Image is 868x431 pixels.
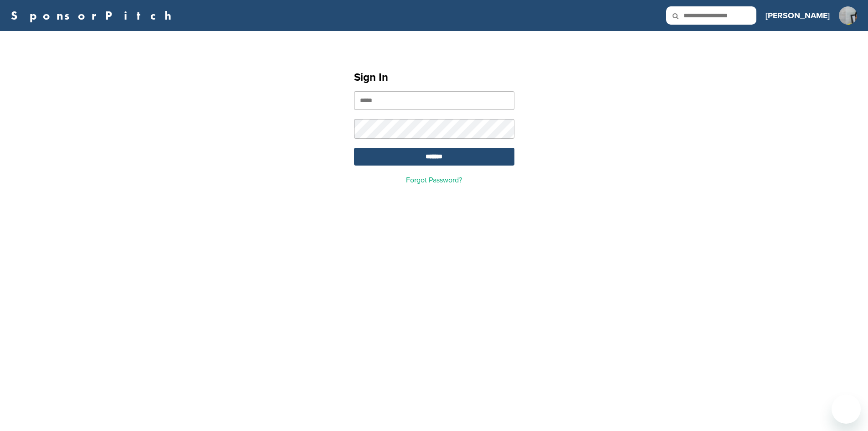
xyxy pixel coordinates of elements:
[832,395,861,424] iframe: Button to launch messaging window
[11,10,177,21] a: SponsorPitch
[406,176,462,185] a: Forgot Password?
[765,9,830,22] h3: [PERSON_NAME]
[354,69,514,86] h1: Sign In
[765,5,830,26] a: [PERSON_NAME]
